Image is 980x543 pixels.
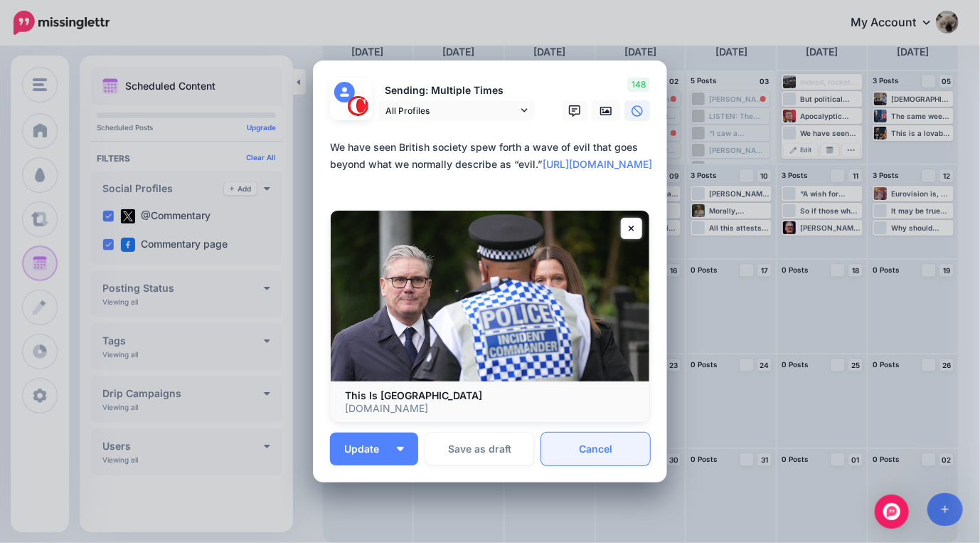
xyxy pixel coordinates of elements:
button: Update [330,433,418,465]
span: 148 [627,78,650,92]
span: All Profiles [385,103,518,118]
a: Cancel [541,433,650,465]
div: We have seen British society spew forth a wave of evil that goes beyond what we normally describe... [330,139,657,173]
img: This Is Britain [331,211,649,381]
img: 291864331_468958885230530_187971914351797662_n-bsa127305.png [348,96,368,117]
div: Open Intercom Messenger [875,495,909,529]
img: arrow-down-white.png [397,447,404,451]
button: Save as draft [425,433,534,465]
img: user_default_image.png [334,82,355,102]
span: Update [344,444,390,454]
b: This Is [GEOGRAPHIC_DATA] [345,389,482,401]
p: [DOMAIN_NAME] [345,402,635,415]
p: Sending: Multiple Times [378,83,535,99]
a: All Profiles [378,100,535,121]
